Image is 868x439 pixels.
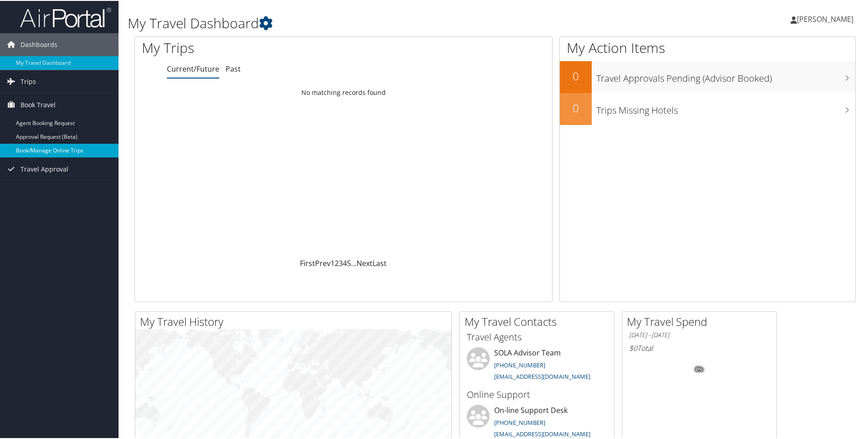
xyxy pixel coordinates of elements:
a: Prev [315,257,331,267]
a: Next [356,257,372,267]
h6: Total [629,342,770,352]
a: 1 [331,257,335,267]
h1: My Action Items [560,37,855,57]
span: Book Travel [21,93,56,115]
h6: [DATE] - [DATE] [629,330,770,339]
h1: My Travel Dashboard [128,13,618,32]
a: Last [372,257,387,267]
a: 2 [335,257,339,267]
h2: My Travel Spend [627,313,776,329]
tspan: 0% [696,366,703,371]
span: Trips [21,69,36,92]
span: … [351,257,356,267]
a: [PHONE_NUMBER] [494,418,545,426]
a: 4 [343,257,347,267]
h3: Online Support [467,387,607,400]
a: 3 [339,257,343,267]
h3: Travel Approvals Pending (Advisor Booked) [596,67,855,84]
img: airportal-logo.png [20,6,111,27]
h3: Trips Missing Hotels [596,99,855,116]
a: Current/Future [167,63,219,73]
a: [PERSON_NAME] [790,5,863,32]
a: Past [226,63,241,73]
h2: 0 [560,99,592,115]
a: [EMAIL_ADDRESS][DOMAIN_NAME] [494,371,590,380]
a: 0Travel Approvals Pending (Advisor Booked) [560,60,855,92]
a: [PHONE_NUMBER] [494,360,545,368]
h2: My Travel History [140,313,451,329]
a: [EMAIL_ADDRESS][DOMAIN_NAME] [494,429,590,437]
li: SOLA Advisor Team [462,346,612,384]
a: First [300,257,315,267]
span: $0 [629,342,637,352]
a: 5 [347,257,351,267]
span: Travel Approval [21,157,68,180]
h3: Travel Agents [467,330,607,343]
h2: 0 [560,68,592,83]
a: 0Trips Missing Hotels [560,92,855,124]
span: [PERSON_NAME] [797,13,853,23]
h1: My Trips [142,37,372,57]
h2: My Travel Contacts [465,313,614,329]
td: No matching records found [135,84,552,100]
span: Dashboards [21,32,57,55]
